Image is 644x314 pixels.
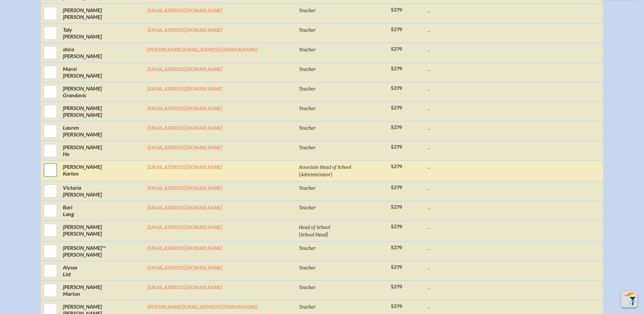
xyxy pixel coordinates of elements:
[60,4,144,23] td: [PERSON_NAME] [PERSON_NAME]
[299,225,330,230] span: Head of School
[391,7,402,13] span: $279
[299,245,316,251] span: Teacher
[299,164,351,170] span: Associate Head of School
[427,204,476,211] p: ...
[147,86,223,92] a: [EMAIL_ADDRESS][DOMAIN_NAME]
[60,261,144,281] td: Alyssa List
[60,241,144,261] td: [PERSON_NAME]** [PERSON_NAME]
[391,304,402,309] span: $279
[301,232,327,238] span: School Head
[299,304,316,310] span: Teacher
[622,292,636,306] img: To the top
[147,164,223,170] a: [EMAIL_ADDRESS][DOMAIN_NAME]
[391,284,402,290] span: $279
[427,105,476,111] p: ...
[299,47,316,53] span: Teacher
[299,145,316,151] span: Teacher
[299,265,316,271] span: Teacher
[147,304,258,310] a: [PERSON_NAME][EMAIL_ADDRESS][DOMAIN_NAME]
[427,144,476,151] p: ...
[391,85,402,91] span: $279
[427,264,476,271] p: ...
[299,171,301,177] span: (
[60,220,144,241] td: [PERSON_NAME] [PERSON_NAME]
[60,281,144,300] td: [PERSON_NAME] Marton
[299,27,316,33] span: Teacher
[60,43,144,62] td: shira [PERSON_NAME]
[391,264,402,270] span: $279
[60,121,144,141] td: Lauren [PERSON_NAME]
[391,27,402,32] span: $279
[147,125,223,131] a: [EMAIL_ADDRESS][DOMAIN_NAME]
[391,125,402,130] span: $279
[427,184,476,191] p: ...
[147,225,223,230] a: [EMAIL_ADDRESS][DOMAIN_NAME]
[327,231,328,237] span: )
[60,82,144,102] td: [PERSON_NAME] Grandovic
[391,164,402,169] span: $279
[147,265,223,271] a: [EMAIL_ADDRESS][DOMAIN_NAME]
[299,185,316,191] span: Teacher
[621,291,637,307] button: Scroll Top
[299,8,316,14] span: Teacher
[299,285,316,290] span: Teacher
[60,201,144,220] td: Bari Lang
[427,7,476,14] p: ...
[391,245,402,251] span: $279
[427,244,476,251] p: ...
[147,106,223,111] a: [EMAIL_ADDRESS][DOMAIN_NAME]
[391,46,402,52] span: $279
[427,124,476,131] p: ...
[60,160,144,181] td: [PERSON_NAME] Karten
[427,303,476,310] p: ...
[299,125,316,131] span: Teacher
[147,145,223,151] a: [EMAIL_ADDRESS][DOMAIN_NAME]
[299,231,301,237] span: (
[391,224,402,230] span: $279
[60,102,144,121] td: [PERSON_NAME] [PERSON_NAME]
[147,285,223,290] a: [EMAIL_ADDRESS][DOMAIN_NAME]
[299,106,316,111] span: Teacher
[147,67,223,72] a: [EMAIL_ADDRESS][DOMAIN_NAME]
[147,47,258,53] a: [PERSON_NAME][EMAIL_ADDRESS][DOMAIN_NAME]
[391,204,402,210] span: $279
[60,181,144,201] td: Victoria [PERSON_NAME]
[427,85,476,92] p: ...
[427,66,476,72] p: ...
[391,185,402,190] span: $279
[299,205,316,211] span: Teacher
[299,67,316,72] span: Teacher
[301,172,331,178] span: Administrator
[147,245,223,251] a: [EMAIL_ADDRESS][DOMAIN_NAME]
[427,46,476,53] p: ...
[427,26,476,33] p: ...
[147,8,223,14] a: [EMAIL_ADDRESS][DOMAIN_NAME]
[427,163,476,170] p: ...
[147,185,223,191] a: [EMAIL_ADDRESS][DOMAIN_NAME]
[147,27,223,33] a: [EMAIL_ADDRESS][DOMAIN_NAME]
[391,105,402,111] span: $279
[60,23,144,43] td: Taly [PERSON_NAME]
[427,284,476,290] p: ...
[60,62,144,82] td: Marni [PERSON_NAME]
[147,205,223,211] a: [EMAIL_ADDRESS][DOMAIN_NAME]
[427,224,476,230] p: ...
[391,144,402,150] span: $279
[391,66,402,72] span: $279
[60,141,144,160] td: [PERSON_NAME] Ho
[299,86,316,92] span: Teacher
[331,171,332,177] span: )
